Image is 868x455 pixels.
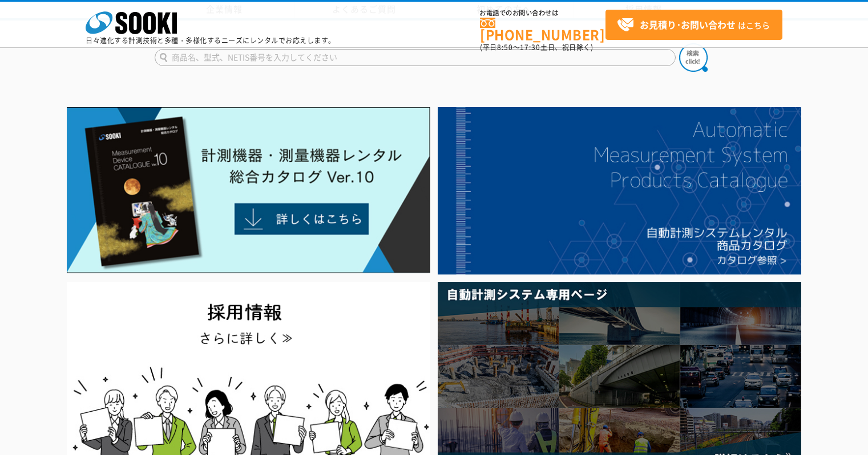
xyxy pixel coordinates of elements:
[520,42,540,52] span: 17:30
[480,42,593,52] span: (平日 ～ 土日、祝日除く)
[679,43,708,72] img: btn_search.png
[438,107,801,274] img: 自動計測システムカタログ
[86,37,336,44] p: 日々進化する計測技術と多種・多様化するニーズにレンタルでお応えします。
[497,42,513,52] span: 8:50
[617,17,770,34] span: はこちら
[480,18,605,41] a: [PHONE_NUMBER]
[605,10,782,40] a: お見積り･お問い合わせはこちら
[480,10,605,17] span: お電話でのお問い合わせは
[155,49,676,66] input: 商品名、型式、NETIS番号を入力してください
[67,107,430,273] img: Catalog Ver10
[640,18,736,31] strong: お見積り･お問い合わせ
